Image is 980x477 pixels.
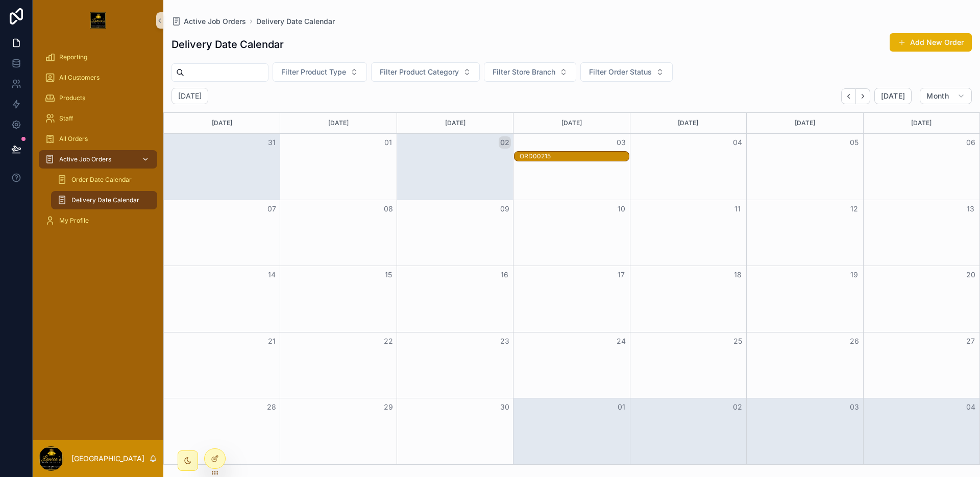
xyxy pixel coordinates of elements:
button: 07 [265,203,278,215]
button: 16 [499,269,511,281]
span: Order Date Calendar [71,176,132,184]
button: 31 [265,136,278,149]
span: Products [59,94,85,102]
div: [DATE] [748,113,861,133]
span: Filter Store Branch [493,67,555,77]
button: 20 [965,269,977,281]
span: Month [926,91,949,101]
div: scrollable content [33,41,163,243]
button: 29 [382,401,395,413]
div: ORD00215 [520,152,629,160]
span: Delivery Date Calendar [71,196,139,204]
div: [DATE] [282,113,395,133]
img: App logo [90,12,106,29]
span: Active Job Orders [184,16,246,27]
a: Delivery Date Calendar [256,16,335,27]
button: 02 [499,136,511,149]
button: Select Button [371,62,480,82]
button: 08 [382,203,395,215]
span: Active Job Orders [59,155,111,163]
button: 01 [382,136,395,149]
span: [DATE] [881,91,905,101]
span: My Profile [59,217,89,225]
a: Products [39,89,157,107]
a: Delivery Date Calendar [51,191,157,209]
a: Staff [39,109,157,128]
button: 15 [382,269,395,281]
button: 04 [965,401,977,413]
span: Filter Product Type [281,67,346,77]
button: Select Button [580,62,673,82]
p: [GEOGRAPHIC_DATA] [71,454,144,464]
button: 28 [265,401,278,413]
span: Reporting [59,53,87,61]
button: 04 [731,136,744,149]
span: Filter Order Status [589,67,652,77]
button: Month [920,88,972,104]
button: 11 [731,203,744,215]
button: 02 [731,401,744,413]
h2: [DATE] [178,91,202,101]
button: 09 [499,203,511,215]
button: 25 [731,335,744,347]
a: Active Job Orders [39,150,157,169]
button: 17 [615,269,627,281]
a: Reporting [39,48,157,66]
button: 14 [265,269,278,281]
button: 01 [615,401,627,413]
span: Staff [59,114,73,123]
button: [DATE] [874,88,912,104]
h1: Delivery Date Calendar [171,37,284,52]
a: All Orders [39,130,157,148]
button: Add New Order [890,33,972,52]
a: Active Job Orders [171,16,246,27]
button: Next [856,88,870,104]
div: Month View [163,112,980,465]
div: [DATE] [865,113,978,133]
button: 26 [848,335,861,347]
button: Back [841,88,856,104]
button: 27 [965,335,977,347]
button: 06 [965,136,977,149]
span: All Customers [59,74,100,82]
button: 22 [382,335,395,347]
button: 10 [615,203,627,215]
button: 03 [615,136,627,149]
button: 19 [848,269,861,281]
button: 18 [731,269,744,281]
button: 24 [615,335,627,347]
a: All Customers [39,68,157,87]
button: 12 [848,203,861,215]
div: [DATE] [632,113,745,133]
button: 30 [499,401,511,413]
button: 23 [499,335,511,347]
div: ORD00215 [520,152,629,161]
a: Order Date Calendar [51,171,157,189]
button: Select Button [484,62,576,82]
a: My Profile [39,211,157,230]
button: 13 [965,203,977,215]
div: [DATE] [399,113,511,133]
span: Filter Product Category [380,67,459,77]
button: Select Button [273,62,367,82]
button: 05 [848,136,861,149]
button: 21 [265,335,278,347]
div: [DATE] [515,113,628,133]
span: All Orders [59,135,88,143]
div: [DATE] [165,113,278,133]
button: 03 [848,401,861,413]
